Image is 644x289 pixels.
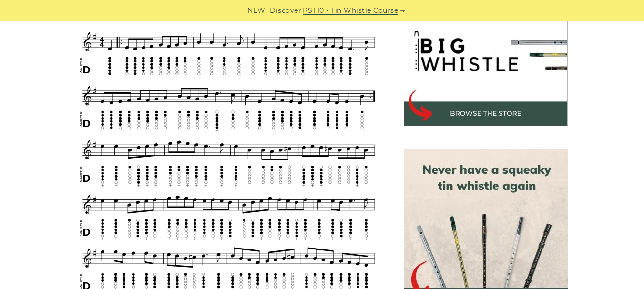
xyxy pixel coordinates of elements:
span: NEW: [247,5,267,16]
span: Discover [270,5,301,16]
a: PST10 - Tin Whistle Course [303,5,398,16]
